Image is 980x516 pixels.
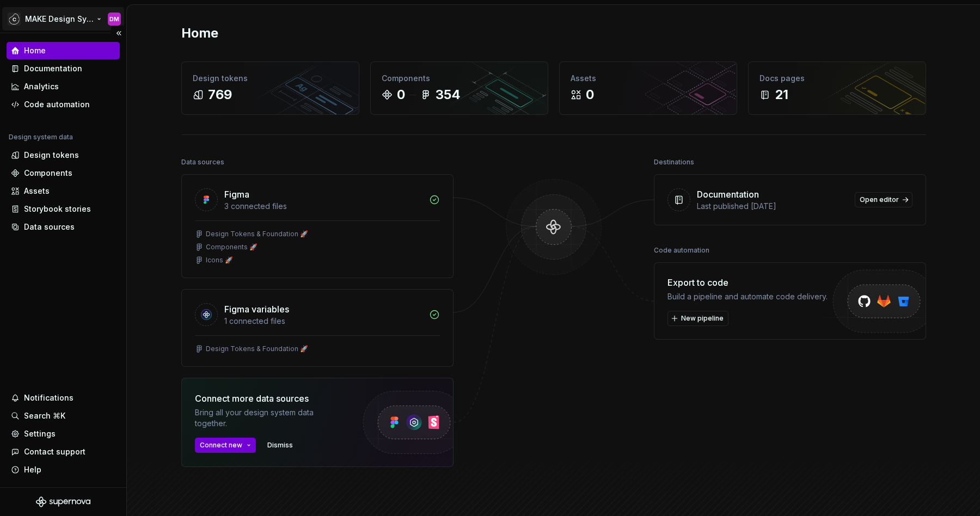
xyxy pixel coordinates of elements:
a: Assets [7,182,120,200]
svg: Supernova Logo [36,496,90,507]
div: 0 [397,86,405,103]
div: Data sources [181,155,224,170]
a: Design tokens769 [181,62,359,115]
a: Components0354 [370,62,548,115]
span: New pipeline [681,314,724,323]
div: Assets [24,186,50,196]
div: Analytics [24,81,59,92]
button: Notifications [7,389,120,407]
a: Code automation [7,96,120,113]
button: Help [7,461,120,478]
div: Help [24,464,41,475]
div: Export to code [667,276,828,289]
div: 769 [208,86,232,103]
div: Design tokens [24,150,79,161]
a: Analytics [7,78,120,95]
span: Connect new [200,441,242,450]
a: Figma variables1 connected filesDesign Tokens & Foundation 🚀 [181,289,454,367]
div: 1 connected files [224,316,422,327]
div: Figma variables [224,303,289,316]
div: 354 [436,86,461,103]
div: Components [382,73,537,84]
button: Connect new [195,438,256,453]
div: Code automation [654,243,709,258]
div: MAKE Design System [25,14,95,24]
div: Documentation [24,63,82,74]
div: Build a pipeline and automate code delivery. [667,291,828,302]
button: Search ⌘K [7,407,120,425]
div: Design tokens [193,73,348,84]
a: Storybook stories [7,200,120,218]
span: Open editor [860,195,899,204]
img: f5634f2a-3c0d-4c0b-9dc3-3862a3e014c7.png [8,13,21,26]
a: Docs pages21 [748,62,926,115]
button: Collapse sidebar [111,26,126,41]
a: Home [7,42,120,59]
div: Code automation [24,99,90,110]
div: Documentation [697,188,759,201]
button: New pipeline [667,311,728,326]
div: Search ⌘K [24,410,65,421]
a: Open editor [855,192,912,207]
div: Icons 🚀 [206,256,233,265]
div: Design Tokens & Foundation 🚀 [206,345,308,353]
div: Assets [571,73,726,84]
div: Notifications [24,392,73,403]
div: Last published [DATE] [697,201,848,212]
span: Dismiss [267,441,293,450]
div: 21 [775,86,788,103]
a: Components [7,164,120,182]
div: Bring all your design system data together. [195,407,342,429]
a: Figma3 connected filesDesign Tokens & Foundation 🚀Components 🚀Icons 🚀 [181,174,454,278]
div: Storybook stories [24,204,91,214]
h2: Home [181,24,218,42]
div: 0 [586,86,594,103]
button: MAKE Design SystemDM [2,7,124,30]
div: Docs pages [759,73,915,84]
div: Components 🚀 [206,243,258,251]
button: Contact support [7,443,120,460]
div: Design system data [9,133,73,142]
div: Components [24,168,72,179]
div: DM [109,15,119,23]
a: Design tokens [7,146,120,164]
button: Dismiss [262,438,298,453]
div: Contact support [24,446,85,457]
div: Settings [24,428,56,439]
div: Figma [224,188,249,201]
a: Documentation [7,60,120,77]
div: Destinations [654,155,694,170]
div: 3 connected files [224,201,422,212]
a: Data sources [7,218,120,236]
div: Home [24,45,46,56]
a: Settings [7,425,120,443]
div: Connect more data sources [195,392,342,405]
a: Assets0 [559,62,737,115]
div: Data sources [24,222,75,232]
div: Design Tokens & Foundation 🚀 [206,230,308,238]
